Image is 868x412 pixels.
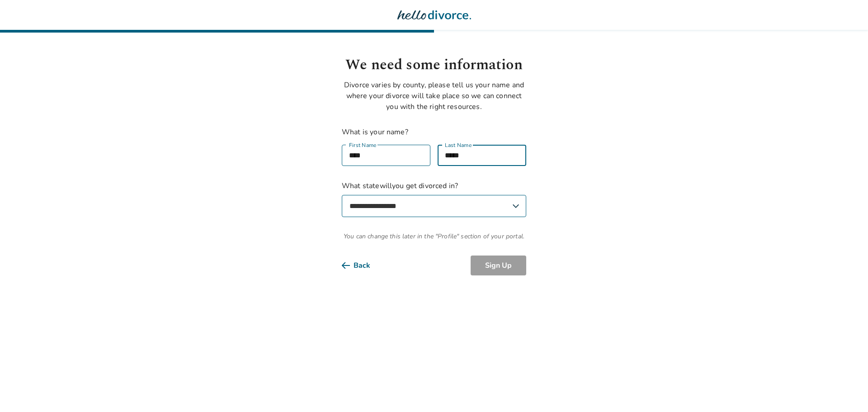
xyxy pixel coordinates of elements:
[471,256,526,275] button: Sign Up
[342,232,526,241] span: You can change this later in the "Profile" section of your portal.
[445,141,472,150] label: Last Name
[342,256,385,275] button: Back
[349,141,377,150] label: First Name
[823,369,868,412] iframe: Chat Widget
[342,180,526,217] label: What state will you get divorced in?
[342,80,526,112] p: Divorce varies by county, please tell us your name and where your divorce will take place so we c...
[342,127,408,137] label: What is your name?
[342,195,526,217] select: What statewillyou get divorced in?
[342,54,526,76] h1: We need some information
